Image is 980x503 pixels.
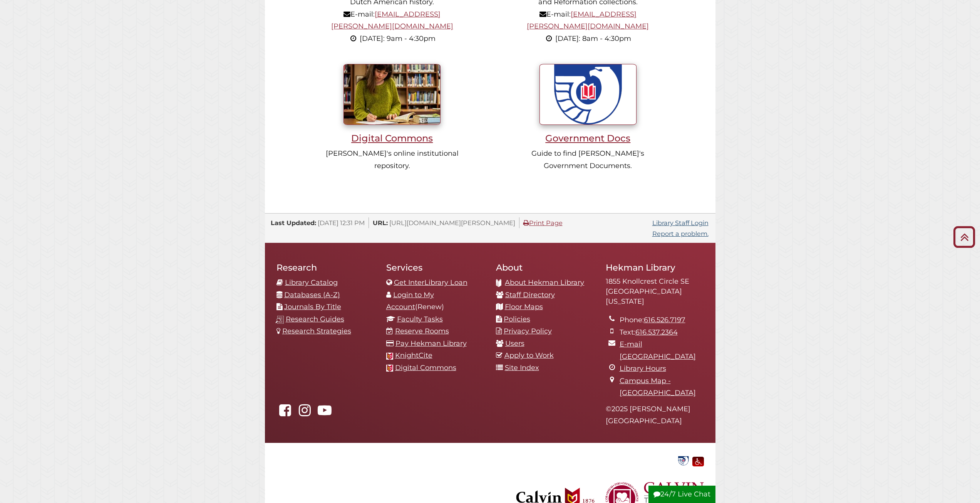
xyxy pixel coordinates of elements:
[539,64,637,125] img: U.S. Government Documents seal
[386,365,393,372] img: Calvin favicon logo
[644,316,685,324] a: 616.526.7197
[523,220,529,226] i: Print Page
[314,133,471,144] h3: Digital Commons
[505,278,584,287] a: About Hekman Library
[676,455,690,466] img: Government Documents Federal Depository Library
[620,340,696,361] a: E-mail [GEOGRAPHIC_DATA]
[386,353,393,360] img: Calvin favicon logo
[620,326,704,339] li: Text:
[509,148,666,172] p: Guide to find [PERSON_NAME]'s Government Documents.
[652,219,709,227] a: Library Staff Login
[505,363,539,372] a: Site Index
[505,291,555,299] a: Staff Directory
[620,364,666,373] a: Library Hours
[284,291,340,299] a: Databases (A-Z)
[504,327,552,335] a: Privacy Policy
[395,363,456,372] a: Digital Commons
[652,230,709,237] a: Report a problem.
[555,34,631,43] span: [DATE]: 8am - 4:30pm
[395,339,467,348] a: Pay Hekman Library
[271,219,316,227] span: Last Updated:
[389,219,515,227] span: [URL][DOMAIN_NAME][PERSON_NAME]
[296,409,314,417] a: hekmanlibrary on Instagram
[504,351,554,360] a: Apply to Work
[527,10,649,31] a: [EMAIL_ADDRESS][PERSON_NAME][DOMAIN_NAME]
[606,403,704,427] p: © 2025 [PERSON_NAME][GEOGRAPHIC_DATA]
[950,230,978,243] a: Back to Top
[395,351,432,360] a: KnightCite
[360,34,436,43] span: [DATE]: 9am - 4:30pm
[318,219,365,227] span: [DATE] 12:31 PM
[316,409,333,417] a: Hekman Library on YouTube
[286,315,344,323] a: Research Guides
[606,262,704,273] h2: Hekman Library
[276,316,284,324] img: research-guides-icon-white_37x37.png
[276,409,294,417] a: Hekman Library on Facebook
[620,314,704,326] li: Phone:
[692,455,704,466] img: Disability Assistance
[509,133,666,144] h3: Government Docs
[620,377,696,397] a: Campus Map - [GEOGRAPHIC_DATA]
[331,10,453,31] a: [EMAIL_ADDRESS][PERSON_NAME][DOMAIN_NAME]
[373,219,388,227] span: URL:
[343,64,441,125] img: Student writing inside library
[505,339,524,348] a: Users
[606,277,704,306] address: 1855 Knollcrest Circle SE [GEOGRAPHIC_DATA][US_STATE]
[676,456,690,464] a: Government Documents Federal Depository Library
[386,289,484,313] li: (Renew)
[397,315,443,323] a: Faculty Tasks
[285,278,338,287] a: Library Catalog
[692,456,704,464] a: Disability Assistance
[496,262,594,273] h2: About
[314,148,471,172] p: [PERSON_NAME]'s online institutional repository.
[276,262,375,273] h2: Research
[504,315,530,323] a: Policies
[394,278,467,287] a: Get InterLibrary Loan
[314,90,471,144] a: Digital Commons
[635,328,678,336] a: 616.537.2364
[386,262,484,273] h2: Services
[505,303,543,311] a: Floor Maps
[509,90,666,144] a: Government Docs
[282,327,351,335] a: Research Strategies
[386,291,434,311] a: Login to My Account
[395,327,449,335] a: Reserve Rooms
[284,303,341,311] a: Journals By Title
[523,219,563,227] a: Print Page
